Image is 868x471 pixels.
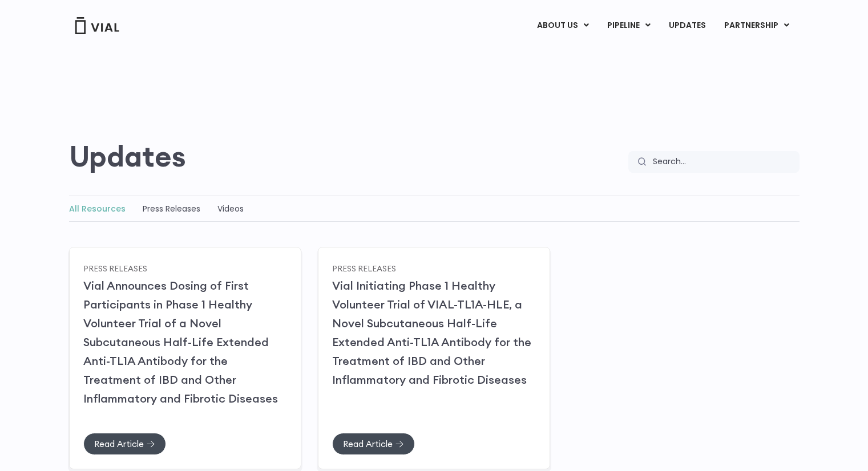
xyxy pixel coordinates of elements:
[143,203,200,214] a: Press Releases
[646,151,800,173] input: Search...
[332,278,531,387] a: Vial Initiating Phase 1 Healthy Volunteer Trial of VIAL-TL1A-HLE, a Novel Subcutaneous Half-Life ...
[343,440,393,448] span: Read Article
[69,203,126,214] a: All Resources
[528,16,597,35] a: ABOUT USMenu Toggle
[83,278,278,405] a: Vial Announces Dosing of First Participants in Phase 1 Healthy Volunteer Trial of a Novel Subcuta...
[83,263,147,273] a: Press Releases
[660,16,714,35] a: UPDATES
[598,16,659,35] a: PIPELINEMenu Toggle
[69,140,186,173] h2: Updates
[83,433,166,455] a: Read Article
[332,433,415,455] a: Read Article
[74,17,120,34] img: Vial Logo
[332,263,396,273] a: Press Releases
[217,203,244,214] a: Videos
[715,16,798,35] a: PARTNERSHIPMenu Toggle
[94,440,144,448] span: Read Article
